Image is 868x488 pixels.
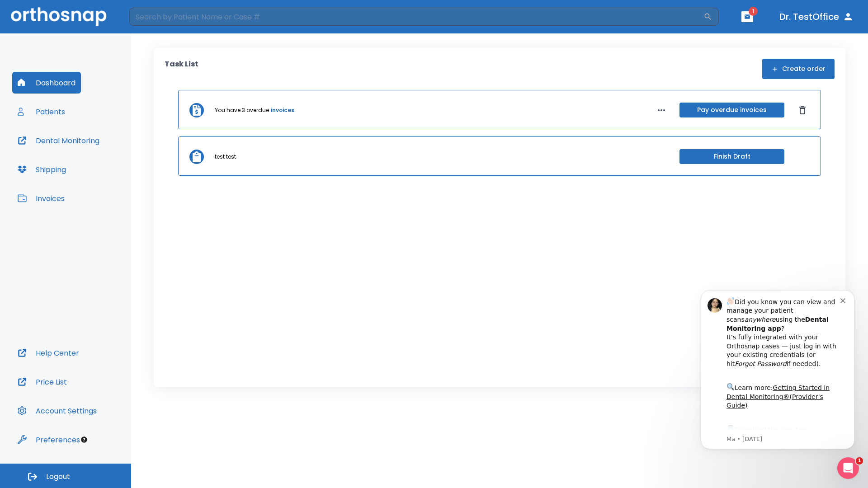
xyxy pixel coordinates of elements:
[679,103,784,117] button: Pay overdue invoices
[165,59,198,79] p: Task List
[129,8,703,26] input: Search by Patient Name or Case #
[12,371,72,393] button: Price List
[215,153,236,161] p: test test
[856,457,863,465] span: 1
[687,277,868,464] iframe: Intercom notifications message
[12,130,105,151] button: Dental Monitoring
[80,436,88,444] div: Tooltip anchor
[679,149,784,164] button: Finish Draft
[11,7,107,26] img: Orthosnap
[776,9,857,25] button: Dr. TestOffice
[12,101,71,122] button: Patients
[837,457,859,479] iframe: Intercom live chat
[762,59,835,79] button: Create order
[39,159,153,167] p: Message from Ma, sent 3w ago
[46,472,70,482] span: Logout
[12,72,81,94] button: Dashboard
[12,342,85,364] button: Help Center
[12,188,70,209] button: Invoices
[215,106,269,114] p: You have 3 overdue
[12,400,102,422] button: Account Settings
[795,103,810,117] button: Dismiss
[12,159,71,180] button: Shipping
[749,7,758,16] span: 1
[39,147,153,193] div: Download the app: | ​ Let us know if you need help getting started!
[39,150,120,166] a: App Store
[271,106,294,114] a: invoices
[12,429,85,450] button: Preferences
[153,19,160,27] button: Dismiss notification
